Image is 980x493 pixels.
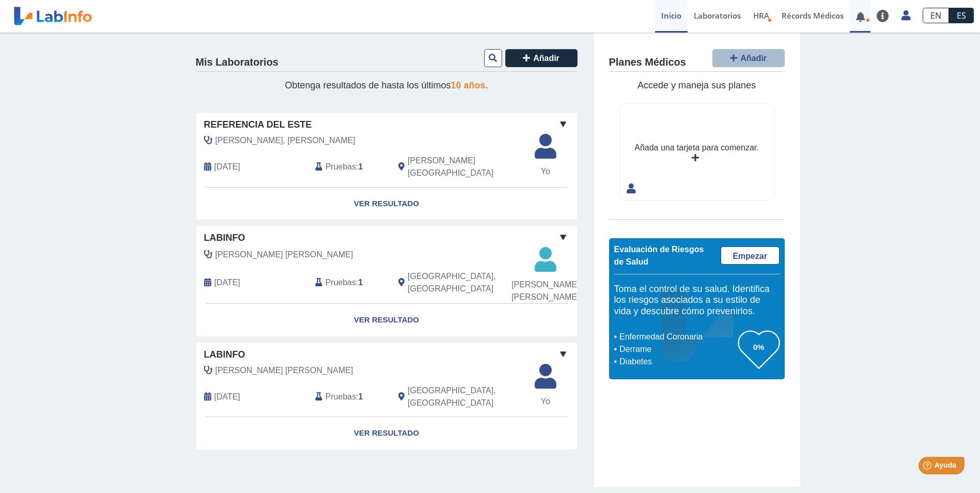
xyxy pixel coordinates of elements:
[753,10,769,21] span: HRA
[204,348,245,362] span: labinfo
[617,356,738,368] li: Diabetes
[923,8,949,23] a: EN
[609,56,686,69] h4: Planes Médicos
[214,161,240,173] span: 2024-06-05
[637,80,756,90] span: Accede y maneja sus planes
[511,279,579,303] span: [PERSON_NAME] [PERSON_NAME]
[215,134,355,147] span: Lopez Martin, Sara
[614,245,704,266] span: Evaluación de Riesgos de Salud
[505,49,578,67] button: Añadir
[196,304,577,336] a: Ver Resultado
[325,161,356,173] span: Pruebas
[196,417,577,450] a: Ver Resultado
[285,80,488,90] span: Obtenga resultados de hasta los últimos .
[204,231,245,245] span: labinfo
[215,249,353,261] span: Otero Garcia, Jose
[533,54,559,63] span: Añadir
[408,270,522,295] span: Rio Grande, PR
[614,284,780,317] h5: Toma el control de su salud. Identifica los riesgos asociados a su estilo de vida y descubre cómo...
[196,56,278,69] h4: Mis Laboratorios
[408,155,522,179] span: Fajardo, PR
[307,155,391,179] div: :
[359,392,363,401] b: 1
[408,384,522,409] span: Rio Grande, PR
[733,252,767,260] span: Empezar
[359,278,363,287] b: 1
[528,395,563,408] span: Yo
[215,364,353,377] span: Otero Garcia, Jose
[712,49,785,67] button: Añadir
[307,384,391,409] div: :
[888,453,969,482] iframe: Help widget launcher
[307,269,391,296] div: :
[617,343,738,356] li: Derrame
[738,341,780,353] h3: 0%
[196,188,577,220] a: Ver Resultado
[204,118,312,132] span: Referencia del Este
[721,246,780,265] a: Empezar
[617,331,738,343] li: Enfermedad Coronaria
[325,391,356,403] span: Pruebas
[325,276,356,289] span: Pruebas
[451,80,486,90] span: 10 años
[359,162,363,171] b: 1
[634,142,758,154] div: Añada una tarjeta para comenzar.
[949,8,974,23] a: ES
[214,276,240,289] span: 2021-04-22
[214,391,240,403] span: 2021-04-22
[740,54,767,63] span: Añadir
[528,165,563,178] span: Yo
